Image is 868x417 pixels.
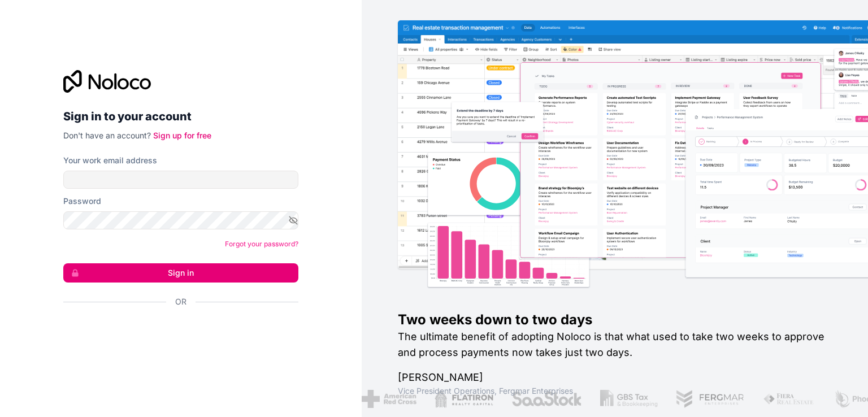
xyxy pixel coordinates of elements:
[398,385,832,397] h1: Vice President Operations , Fergmar Enterprises
[675,390,744,408] img: /assets/fergmar-CudnrXN5.png
[511,390,582,408] img: /assets/saastock-C6Zbiodz.png
[434,390,493,408] img: /assets/flatiron-C8eUkumj.png
[63,211,298,229] input: Password
[398,311,832,329] h1: Two weeks down to two days
[63,131,151,140] span: Don't have an account?
[63,106,298,127] h2: Sign in to your account
[762,390,815,408] img: /assets/fiera-fwj2N5v4.png
[600,390,657,408] img: /assets/gbstax-C-GtDUiK.png
[398,329,832,360] h2: The ultimate benefit of adopting Noloco is that what used to take two weeks to approve and proces...
[175,296,186,307] span: Or
[398,370,832,385] h1: [PERSON_NAME]
[361,390,416,408] img: /assets/american-red-cross-BAupjrZR.png
[63,263,298,283] button: Sign in
[63,196,101,207] label: Password
[63,171,298,189] input: Email address
[63,155,157,166] label: Your work email address
[225,240,298,248] a: Forgot your password?
[153,131,211,140] a: Sign up for free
